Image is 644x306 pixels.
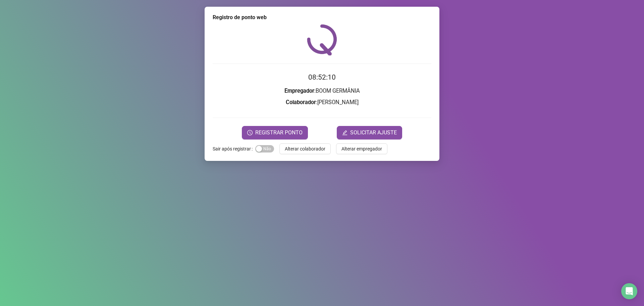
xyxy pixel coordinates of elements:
button: Alterar colaborador [279,143,331,154]
button: REGISTRAR PONTO [242,126,308,139]
span: REGISTRAR PONTO [255,129,303,137]
span: SOLICITAR AJUSTE [350,129,397,137]
strong: Colaborador [286,99,316,105]
span: Alterar colaborador [285,145,325,152]
button: editSOLICITAR AJUSTE [337,126,402,139]
span: clock-circle [247,130,253,135]
h3: : [PERSON_NAME] [213,98,431,107]
strong: Empregador [284,88,314,94]
div: Open Intercom Messenger [621,283,637,299]
label: Sair após registrar [213,143,255,154]
h3: : BOOM GERMÂNIA [213,87,431,95]
button: Alterar empregador [336,143,387,154]
div: Registro de ponto web [213,13,431,21]
time: 08:52:10 [308,73,336,81]
span: Alterar empregador [341,145,382,152]
img: QRPoint [307,24,337,55]
span: edit [342,130,347,135]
